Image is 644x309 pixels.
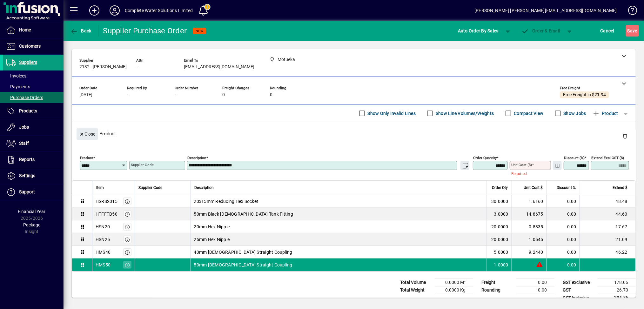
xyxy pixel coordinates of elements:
span: S [627,28,630,33]
app-page-header-button: Close [75,131,100,137]
span: Reports [19,157,35,162]
a: Settings [3,168,64,184]
a: Products [3,103,64,119]
mat-label: Unit Cost ($) [511,163,532,167]
span: Jobs [19,124,29,130]
span: Package [23,222,40,227]
div: [PERSON_NAME] [PERSON_NAME][EMAIL_ADDRESS][DOMAIN_NAME] [474,5,617,16]
span: 50mm Black [DEMOGRAPHIC_DATA] Tank Fitting [194,211,293,217]
td: 3.0000 [486,208,512,220]
td: 14.8675 [512,208,547,220]
span: NEW [196,29,204,33]
span: [EMAIL_ADDRESS][DOMAIN_NAME] [184,64,254,70]
span: Suppliers [19,60,37,65]
span: Discount % [557,184,576,191]
span: Cancel [600,26,614,36]
div: HSN20 [96,224,110,230]
td: Total Weight [397,286,435,294]
span: Extend $ [613,184,627,191]
span: 2132 - [PERSON_NAME] [79,64,127,70]
span: Invoices [6,73,26,78]
mat-label: Supplier Code [131,163,154,167]
mat-label: Discount (%) [564,156,585,160]
td: 17.67 [580,220,635,233]
span: Staff [19,141,29,146]
a: Support [3,184,64,200]
div: HMS50 [96,262,111,268]
button: Save [626,25,639,37]
span: Description [195,184,214,191]
a: Purchase Orders [3,92,64,103]
span: Financial Year [18,209,46,214]
span: 20x15mm Reducing Hex Socket [194,198,258,205]
span: Auto Order By Sales [458,26,499,36]
span: ave [627,26,637,36]
mat-label: Description [187,156,206,160]
td: GST [560,286,598,294]
a: Invoices [3,71,64,81]
td: 0.00 [547,195,580,208]
span: Settings [19,173,35,178]
span: Products [19,108,37,113]
span: Order & Email [521,28,560,33]
span: Free Freight in $21.94 [563,92,606,97]
td: 1.0000 [486,259,512,271]
button: Add [84,5,104,16]
div: Supplier Purchase Order [103,26,187,36]
button: Cancel [599,25,616,37]
td: 20.0000 [486,220,512,233]
td: 1.6160 [512,195,547,208]
a: Reports [3,152,64,168]
td: 0.00 [547,208,580,220]
td: 9.2440 [512,246,547,259]
button: Back [69,25,93,37]
span: 20mm Hex Nipple [194,224,230,230]
span: Close [79,129,96,139]
span: Unit Cost $ [524,184,543,191]
span: Home [19,27,31,32]
td: 0.00 [547,246,580,259]
span: Support [19,189,35,194]
div: HMS40 [96,249,111,255]
a: Home [3,22,64,38]
div: Complete Water Solutions Limited [125,5,193,16]
mat-error: Required [511,170,546,177]
td: 1.0545 [512,233,547,246]
button: Delete [617,128,633,144]
label: Show Jobs [562,110,586,117]
span: - [127,92,128,97]
span: - [175,92,176,97]
span: Back [70,28,91,33]
label: Compact View [513,110,544,117]
label: Show Only Invalid Lines [366,110,416,117]
div: HSN25 [96,236,110,243]
span: Supplier Code [139,184,163,191]
span: 25mm Hex Nipple [194,236,230,243]
td: 26.70 [598,286,636,294]
td: 0.00 [547,233,580,246]
td: 0.8835 [512,220,547,233]
td: 5.0000 [486,246,512,259]
a: Customers [3,38,64,54]
td: 0.00 [547,220,580,233]
span: Payments [6,84,30,89]
a: Knowledge Base [623,1,636,22]
td: 0.00 [516,279,554,286]
div: Product [72,122,636,145]
td: 48.48 [580,195,635,208]
span: - [136,64,138,70]
app-page-header-button: Delete [617,133,633,139]
div: HTFFTB50 [96,211,117,217]
mat-label: Product [80,156,93,160]
td: 0.0000 M³ [435,279,473,286]
td: 46.22 [580,246,635,259]
span: 0 [270,92,272,97]
div: HSRS2015 [96,198,117,205]
td: 30.0000 [486,195,512,208]
td: Rounding [478,286,516,294]
span: Customers [19,44,41,49]
mat-label: Order Quantity [473,156,497,160]
mat-label: Extend excl GST ($) [591,156,624,160]
td: 0.00 [547,259,580,271]
span: [DATE] [79,92,92,97]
